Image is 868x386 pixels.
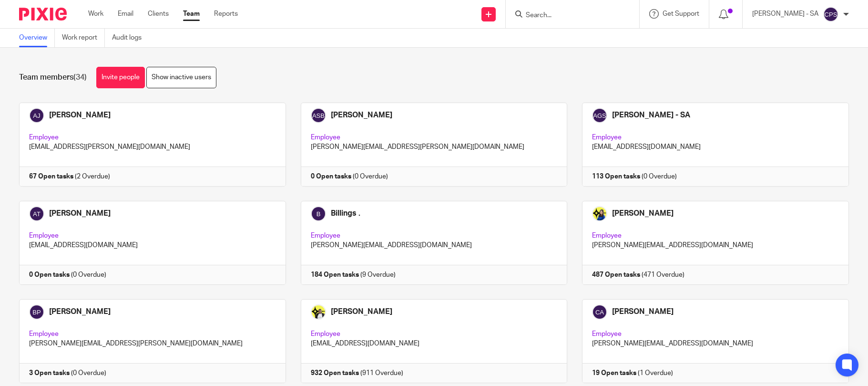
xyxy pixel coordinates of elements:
[112,29,149,47] a: Audit logs
[663,10,699,17] span: Get Support
[88,9,103,19] a: Work
[823,7,838,22] img: svg%3E
[19,73,87,83] h1: Team members
[73,73,87,81] span: (34)
[96,67,145,88] a: Invite people
[752,9,818,19] p: [PERSON_NAME] - SA
[118,9,133,19] a: Email
[183,9,200,19] a: Team
[148,9,169,19] a: Clients
[146,67,216,88] a: Show inactive users
[525,11,611,20] input: Search
[19,8,67,21] img: Pixie
[214,9,238,19] a: Reports
[19,29,55,47] a: Overview
[62,29,105,47] a: Work report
